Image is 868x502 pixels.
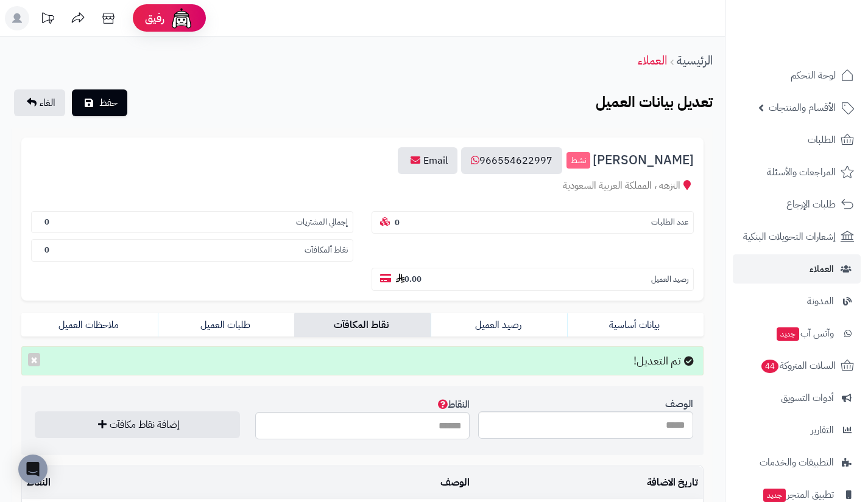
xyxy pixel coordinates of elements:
[158,313,294,337] a: طلبات العميل
[677,51,713,69] a: الرئيسية
[461,147,562,174] a: 966554622997
[638,51,667,69] a: العملاء
[21,313,158,337] a: ملاحظات العميل
[769,99,836,116] span: الأقسام والمنتجات
[305,245,348,256] small: نقاط ألمكافآت
[665,392,693,411] label: الوصف
[431,313,567,337] a: رصيد العميل
[786,196,836,213] span: طلبات الإرجاع
[18,455,48,484] div: Open Intercom Messenger
[781,389,834,406] span: أدوات التسويق
[733,222,861,251] a: إشعارات التحويلات البنكية
[733,351,861,380] a: السلات المتروكة44
[791,67,836,84] span: لوحة التحكم
[296,217,348,228] small: إجمالي المشتريات
[14,89,65,116] a: الغاء
[396,273,422,285] b: 0.00
[21,346,704,375] div: تم التعديل!
[44,216,49,228] b: 0
[566,152,590,169] small: نشط
[40,96,55,110] span: الغاء
[767,164,836,181] span: المراجعات والأسئلة
[395,217,400,228] b: 0
[436,397,470,412] span: النقاط
[743,228,836,245] span: إشعارات التحويلات البنكية
[733,448,861,477] a: التطبيقات والخدمات
[35,411,240,438] button: إضافة نقاط مكافآت
[22,466,147,500] td: النقاط
[810,260,834,277] span: العملاء
[28,353,40,366] button: ×
[596,91,713,113] b: تعديل بيانات العميل
[763,489,786,502] span: جديد
[294,313,431,337] a: نقاط المكافآت
[567,313,704,337] a: بيانات أساسية
[99,96,118,110] span: حفظ
[44,244,49,256] b: 0
[760,454,834,471] span: التطبيقات والخدمات
[733,416,861,445] a: التقارير
[651,274,688,285] small: رصيد العميل
[147,466,474,500] td: الوصف
[760,357,836,374] span: السلات المتروكة
[475,466,703,500] td: تاريخ الاضافة
[785,10,856,36] img: logo-2.png
[733,158,861,187] a: المراجعات والأسئلة
[761,359,780,374] span: 44
[777,327,799,341] span: جديد
[733,125,861,155] a: الطلبات
[651,217,688,228] small: عدد الطلبات
[733,383,861,413] a: أدوات التسويق
[145,11,164,26] span: رفيق
[733,319,861,348] a: وآتس آبجديد
[31,179,694,193] div: النزهه ، المملكة العربية السعودية
[733,61,861,90] a: لوحة التحكم
[807,293,834,310] span: المدونة
[733,190,861,219] a: طلبات الإرجاع
[398,147,457,174] a: Email
[808,131,836,148] span: الطلبات
[72,89,127,116] button: حفظ
[733,287,861,316] a: المدونة
[733,254,861,284] a: العملاء
[169,6,194,30] img: ai-face.png
[811,422,834,439] span: التقارير
[775,325,834,342] span: وآتس آب
[593,153,694,167] span: [PERSON_NAME]
[32,6,63,33] a: تحديثات المنصة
